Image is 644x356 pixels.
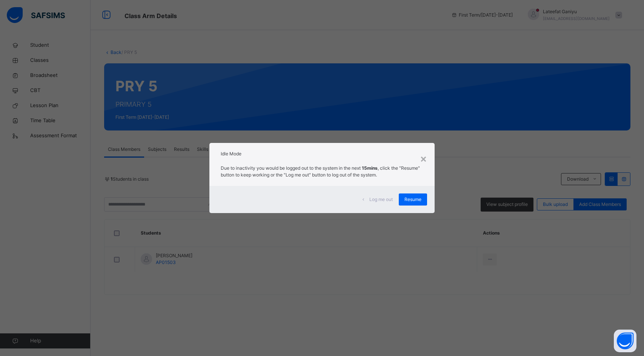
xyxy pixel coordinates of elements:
[404,196,421,203] span: Resume
[221,165,423,178] p: Due to inactivity you would be logged out to the system in the next , click the "Resume" button t...
[362,165,378,171] strong: 15mins
[221,150,423,157] h2: Idle Mode
[369,196,393,203] span: Log me out
[614,330,636,352] button: Open asap
[420,150,427,166] div: ×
